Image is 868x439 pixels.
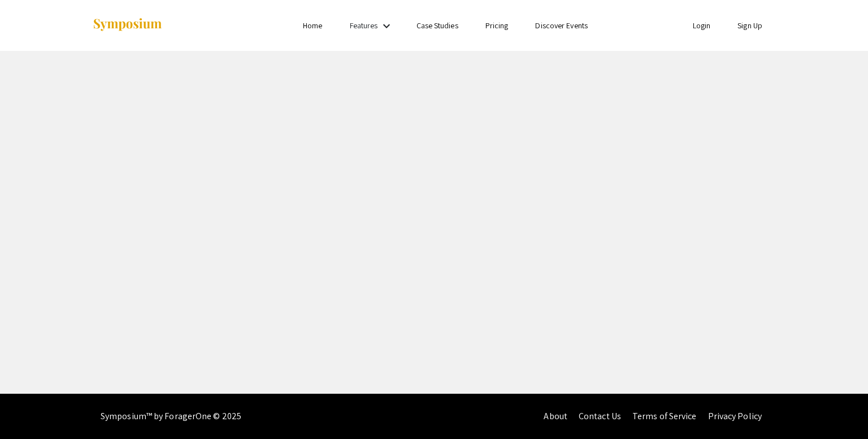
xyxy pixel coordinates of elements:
a: Case Studies [416,20,458,31]
a: Sign Up [737,20,762,31]
mat-icon: Expand Features list [380,19,393,33]
div: Symposium™ by ForagerOne © 2025 [101,394,241,439]
a: Privacy Policy [708,410,762,422]
img: Symposium by ForagerOne [92,18,163,33]
a: Home [303,20,322,31]
a: About [544,410,567,422]
a: Pricing [485,20,509,31]
a: Features [350,20,378,31]
a: Contact Us [579,410,621,422]
a: Terms of Service [632,410,697,422]
a: Login [693,20,711,31]
a: Discover Events [535,20,588,31]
